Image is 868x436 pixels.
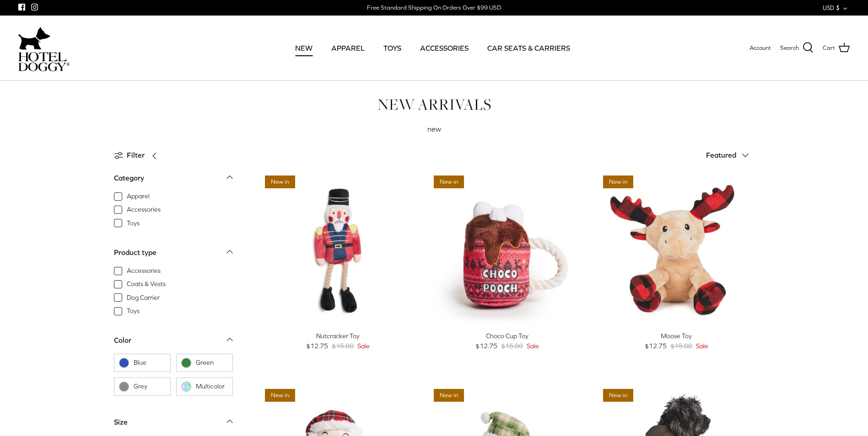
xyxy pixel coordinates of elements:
a: Choco Cup Toy $12.75 $15.00 Sale [429,331,585,351]
span: Cart [823,43,835,53]
span: $15.00 [332,341,354,351]
span: New in [434,389,464,402]
a: APPAREL [323,32,373,64]
a: NEW [287,32,321,64]
a: Size [114,415,233,436]
div: Category [114,172,144,184]
a: Facebook [18,4,25,11]
span: Search [780,43,799,53]
span: Sale [696,341,708,351]
span: $12.75 [645,341,667,351]
div: Choco Cup Toy [429,331,585,341]
a: Free Standard Shipping On Orders Over $99 USD [367,1,501,15]
div: Product type [114,247,156,259]
span: $15.00 [501,341,523,351]
span: New in [265,389,295,402]
a: Account [749,43,771,53]
div: Size [114,416,128,428]
span: Dog Carrier [127,293,160,303]
a: ACCESSORIES [412,32,477,64]
a: Instagram [31,4,38,11]
span: Toys [127,307,140,316]
div: Free Standard Shipping On Orders Over $99 USD [367,4,501,12]
a: Category [114,171,233,191]
span: $12.75 [475,341,497,351]
span: New in [265,175,295,189]
a: Color [114,333,233,354]
a: Moose Toy $12.75 $15.00 Sale [598,331,754,351]
span: Filter [127,149,145,161]
span: New in [434,175,464,189]
div: Moose Toy [598,331,754,341]
a: Product type [114,245,233,266]
div: Primary navigation [136,32,729,64]
span: Coats & Vests [127,280,166,289]
a: CAR SEATS & CARRIERS [479,32,578,64]
span: Multicolor [196,382,228,391]
a: TOYS [375,32,410,64]
a: Choco Cup Toy [429,171,585,326]
span: Apparel [127,192,150,201]
span: Featured [706,151,736,159]
h1: NEW ARRIVALS [114,95,755,114]
a: Search [780,42,814,54]
a: Nutcracker Toy $12.75 $15.00 Sale [260,331,416,351]
span: $15.00 [670,341,692,351]
img: hoteldoggycom [18,52,70,71]
a: Moose Toy [598,171,754,326]
span: Account [749,44,771,51]
span: Accessories [127,205,161,214]
a: Filter [114,144,163,166]
span: Toys [127,219,140,228]
span: Sale [527,341,539,351]
p: new [251,123,617,135]
span: New in [603,175,633,189]
div: Nutcracker Toy [260,331,416,341]
span: Accessories [127,266,161,276]
span: Sale [357,341,370,351]
span: New in [603,389,633,402]
span: Blue [134,358,166,367]
img: dog-icon.svg [18,25,50,52]
a: hoteldoggycom [18,25,70,71]
a: Nutcracker Toy [260,171,416,326]
span: Green [196,358,228,367]
span: Grey [134,382,166,391]
div: Color [114,335,131,346]
button: Featured [706,145,755,165]
span: $12.75 [306,341,328,351]
a: Cart [823,42,850,54]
